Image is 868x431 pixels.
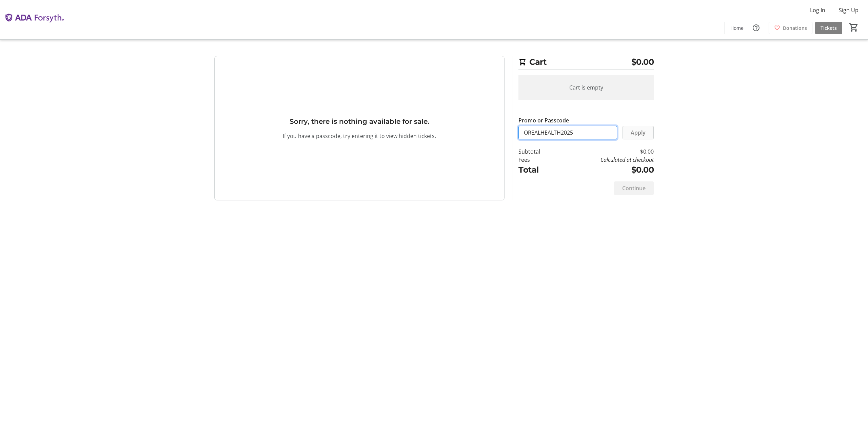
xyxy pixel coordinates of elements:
button: Apply [623,126,654,139]
a: Home [725,22,749,34]
td: Total [518,164,558,176]
td: Fees [518,156,558,164]
span: $0.00 [631,56,654,68]
span: Apply [631,129,646,137]
span: Donations [783,24,807,32]
button: Help [749,21,763,35]
img: The ADA Forsyth Institute's Logo [4,3,64,37]
button: Sign Up [833,5,864,16]
td: Subtotal [518,148,558,156]
span: Log In [810,6,825,14]
td: $0.00 [558,148,654,156]
span: Sign Up [839,6,859,14]
td: Calculated at checkout [558,156,654,164]
button: Log In [805,5,831,16]
span: Tickets [821,24,837,32]
p: If you have a passcode, try entering it to view hidden tickets. [283,132,436,140]
span: Home [730,24,744,32]
h3: Sorry, there is nothing available for sale. [290,116,429,126]
td: $0.00 [558,164,654,176]
input: Enter promo or passcode [518,126,617,139]
a: Donations [769,22,812,34]
div: Cart is empty [518,75,654,100]
a: Tickets [815,22,842,34]
label: Promo or Passcode [518,116,569,124]
button: Cart [848,21,860,34]
h2: Cart [518,56,654,70]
